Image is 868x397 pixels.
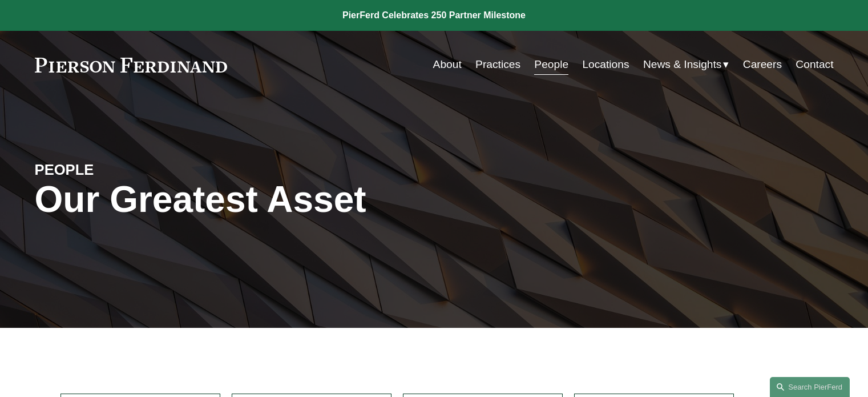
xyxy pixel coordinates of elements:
[35,161,235,179] h4: PEOPLE
[796,54,833,75] a: Contact
[643,54,729,75] a: folder dropdown
[35,179,567,220] h1: Our Greatest Asset
[770,377,850,397] a: Search this site
[582,54,629,75] a: Locations
[743,54,782,75] a: Careers
[433,54,462,75] a: About
[643,55,722,75] span: News & Insights
[534,54,568,75] a: People
[475,54,520,75] a: Practices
